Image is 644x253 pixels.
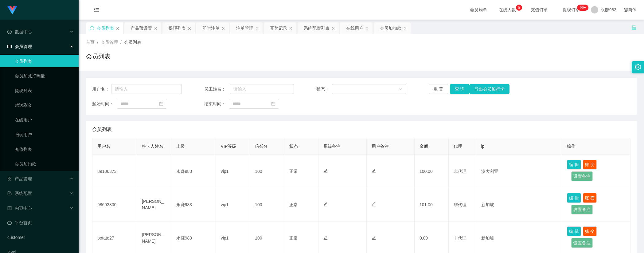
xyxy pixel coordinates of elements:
[92,155,137,188] td: 89106373
[230,84,294,94] input: 请输入
[159,102,163,106] i: 图标: calendar
[137,188,171,221] td: [PERSON_NAME]
[323,144,341,149] span: 系统备注
[97,40,98,45] span: /
[15,114,74,126] a: 在线用户
[631,25,637,30] i: 图标: unlock
[92,188,137,221] td: 98693800
[7,176,32,181] span: 产品管理
[171,155,216,188] td: 永赚983
[236,22,253,34] div: 注单管理
[15,55,74,67] a: 会员列表
[528,8,551,12] span: 充值订单
[331,27,335,30] i: 图标: close
[372,169,376,173] i: 图标: edit
[415,188,449,221] td: 101.00
[216,188,250,221] td: vip1
[372,236,376,240] i: 图标: edit
[7,217,74,229] a: 图标: dashboard平台首页
[15,158,74,170] a: 会员加扣款
[86,52,111,61] h1: 会员列表
[420,144,428,149] span: 金额
[15,99,74,111] a: 赠送彩金
[7,191,32,196] span: 系统配置
[624,8,628,12] i: 图标: global
[289,236,298,240] span: 正常
[571,205,593,214] button: 设置备注
[202,22,220,34] div: 即时注单
[372,144,389,149] span: 用户备注
[154,27,158,30] i: 图标: close
[323,202,328,206] i: 图标: edit
[7,206,32,210] span: 内容中心
[304,22,330,34] div: 系统配置列表
[470,84,509,94] button: 导出会员银行卡
[567,193,581,203] button: 编 辑
[7,6,17,15] img: logo.9652507e.png
[365,27,369,30] i: 图标: close
[7,30,12,34] i: 图标: check-circle-o
[567,226,581,236] button: 编 辑
[7,191,12,195] i: 图标: form
[571,238,593,248] button: 设置备注
[204,86,230,92] span: 员工姓名：
[250,155,284,188] td: 100
[476,155,562,188] td: 澳大利亚
[142,144,163,149] span: 持卡人姓名
[634,64,641,70] i: 图标: setting
[15,143,74,155] a: 充值列表
[454,202,466,207] span: 非代理
[450,84,470,94] button: 查 询
[567,144,576,149] span: 操作
[454,236,466,240] span: 非代理
[86,0,107,20] i: 图标: menu-fold
[131,22,152,34] div: 产品预设置
[323,236,328,240] i: 图标: edit
[97,22,114,34] div: 会员列表
[171,188,216,221] td: 永赚983
[92,126,112,133] span: 会员列表
[316,86,332,92] span: 状态：
[271,102,275,106] i: 图标: calendar
[15,70,74,82] a: 会员加减打码量
[255,144,268,149] span: 信誉分
[204,101,229,107] span: 结束时间：
[7,44,32,49] span: 会员管理
[7,29,32,34] span: 数据中心
[454,169,466,174] span: 非代理
[250,188,284,221] td: 100
[516,5,522,11] sup: 5
[583,226,597,236] button: 账 变
[7,206,12,210] i: 图标: profile
[323,169,328,173] i: 图标: edit
[221,144,236,149] span: VIP等级
[116,27,119,30] i: 图标: close
[289,144,298,149] span: 状态
[7,177,12,181] i: 图标: appstore-o
[560,8,583,12] span: 提现订单
[518,5,520,11] p: 5
[101,40,118,45] span: 会员管理
[15,128,74,141] a: 陪玩用户
[496,8,519,12] span: 在线人数
[188,27,191,30] i: 图标: close
[577,5,588,11] sup: 213
[255,27,259,30] i: 图标: close
[169,22,186,34] div: 提现列表
[583,160,597,169] button: 账 变
[120,40,122,45] span: /
[567,160,581,169] button: 编 辑
[92,86,111,92] span: 用户名：
[92,101,117,107] span: 起始时间：
[583,193,597,203] button: 账 变
[221,27,225,30] i: 图标: close
[124,40,141,45] span: 会员列表
[86,40,95,45] span: 首页
[403,27,407,30] i: 图标: close
[7,231,74,244] a: customer
[111,84,182,94] input: 请输入
[97,144,110,149] span: 用户名
[216,155,250,188] td: vip1
[415,155,449,188] td: 100.00
[346,22,363,34] div: 在线用户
